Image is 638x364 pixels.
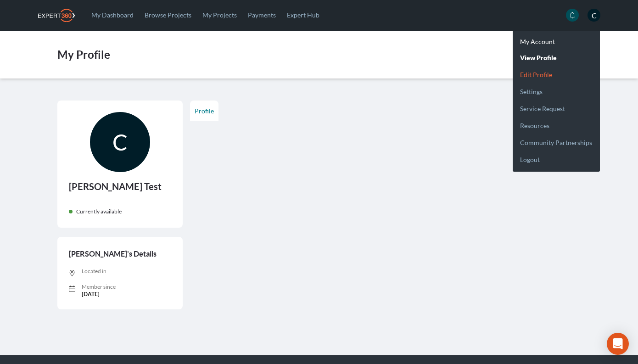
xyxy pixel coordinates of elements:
[513,113,600,130] a: Resources
[513,96,600,113] a: Service request
[69,250,157,258] span: [PERSON_NAME]'s Details
[513,45,600,62] a: View profile
[513,147,600,164] a: Logout
[69,282,116,291] p: Member since
[76,208,122,215] span: Currently available
[69,267,106,275] p: Located in
[69,291,100,298] p: [DATE]
[588,9,600,22] span: C
[69,270,75,276] svg: icon
[513,38,600,45] li: My Account
[607,333,629,355] div: Open Intercom Messenger
[513,62,600,79] a: Edit profile
[90,112,150,172] span: C
[69,286,75,292] svg: icon
[569,12,576,18] svg: icon
[195,107,214,115] span: Profile
[38,9,75,22] img: Expert360
[57,48,110,62] h3: My Profile
[513,130,600,147] a: Community Partnerships
[69,179,162,194] h4: [PERSON_NAME] Test
[513,79,600,96] a: Settings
